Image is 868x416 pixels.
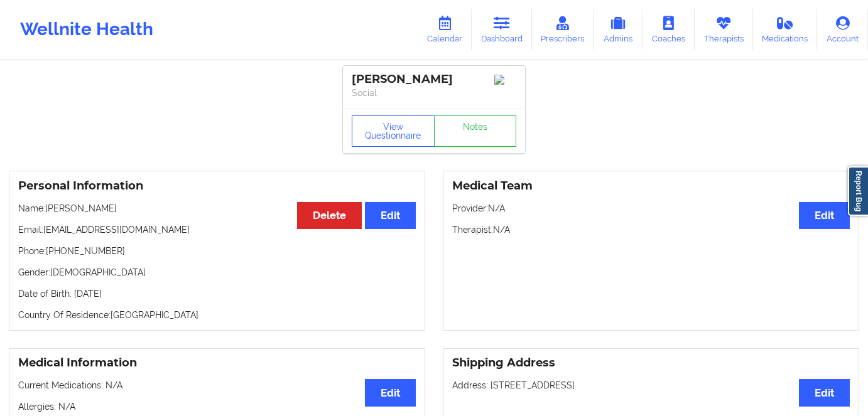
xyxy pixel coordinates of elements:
p: Therapist: N/A [452,223,850,236]
p: Date of Birth: [DATE] [18,287,416,300]
button: Edit [799,379,850,406]
a: Therapists [695,9,753,50]
h3: Medical Information [18,356,416,370]
a: Coaches [643,9,695,50]
a: Admins [594,9,643,50]
button: View Questionnaire [352,115,435,147]
a: Medications [753,9,818,50]
a: Notes [434,115,517,147]
h3: Medical Team [452,179,850,193]
button: Edit [365,379,416,406]
a: Dashboard [472,9,532,50]
p: Provider: N/A [452,202,850,215]
a: Prescribers [532,9,594,50]
p: Gender: [DEMOGRAPHIC_DATA] [18,266,416,279]
img: Image%2Fplaceholer-image.png [494,75,516,85]
a: Account [817,9,868,50]
p: Email: [EMAIL_ADDRESS][DOMAIN_NAME] [18,223,416,236]
button: Delete [297,202,362,229]
p: Social [352,87,516,99]
p: Country Of Residence: [GEOGRAPHIC_DATA] [18,309,416,321]
p: Allergies: N/A [18,400,416,413]
p: Address: [STREET_ADDRESS] [452,379,850,392]
p: Phone: [PHONE_NUMBER] [18,245,416,257]
button: Edit [365,202,416,229]
div: [PERSON_NAME] [352,72,516,87]
h3: Personal Information [18,179,416,193]
button: Edit [799,202,850,229]
p: Name: [PERSON_NAME] [18,202,416,215]
a: Calendar [418,9,472,50]
p: Current Medications: N/A [18,379,416,392]
a: Report Bug [848,166,868,216]
h3: Shipping Address [452,356,850,370]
